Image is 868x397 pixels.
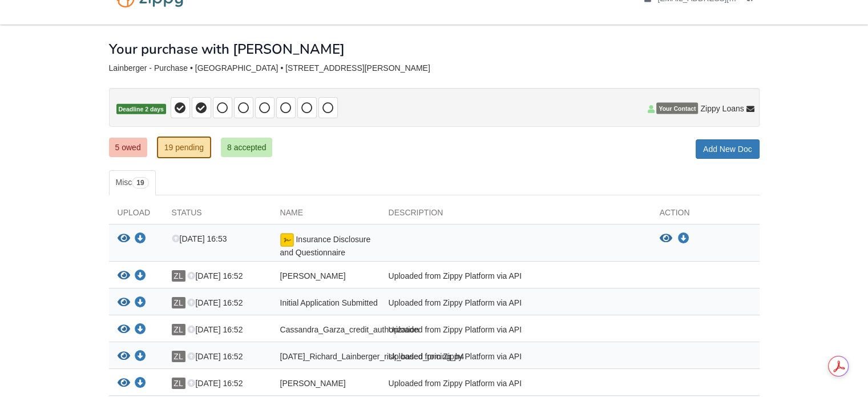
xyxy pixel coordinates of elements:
[280,298,378,307] span: Initial Application Submitted
[135,352,146,362] a: Download 09-15-2025_Richard_Lainberger_risk_based_pricing_h4
[272,207,380,224] div: Name
[116,104,166,115] span: Deadline 2 days
[172,378,185,389] span: ZL
[187,271,243,280] span: [DATE] 16:52
[135,235,146,244] a: Download Insurance Disclosure and Questionnaire
[135,326,146,335] a: Download Cassandra_Garza_credit_authorization
[109,170,156,195] a: Misc
[132,177,148,189] span: 19
[118,324,130,336] button: View Cassandra_Garza_credit_authorization
[380,297,651,312] div: Uploaded from Zippy Platform via API
[280,352,465,361] span: [DATE]_Richard_Lainberger_risk_based_pricing_h4
[187,379,243,388] span: [DATE] 16:52
[280,235,371,257] span: Insurance Disclosure and Questionnaire
[678,234,689,243] a: Download Insurance Disclosure and Questionnaire
[163,207,272,224] div: Status
[651,207,760,224] div: Action
[280,325,419,334] span: Cassandra_Garza_credit_authorization
[660,233,672,244] button: View Insurance Disclosure and Questionnaire
[656,103,698,114] span: Your Contact
[187,325,243,334] span: [DATE] 16:52
[172,351,185,362] span: ZL
[109,207,163,224] div: Upload
[280,233,294,247] img: Document fully signed
[109,138,147,157] a: 5 owed
[135,272,146,281] a: Download Richard_Lainberger_credit_authorization
[118,297,130,309] button: View Initial Application Submitted
[118,351,130,363] button: View 09-15-2025_Richard_Lainberger_risk_based_pricing_h4
[118,270,130,282] button: View Richard_Lainberger_credit_authorization
[172,297,185,308] span: ZL
[380,351,651,366] div: Uploaded from Zippy Platform via API
[135,299,146,308] a: Download Initial Application Submitted
[280,379,346,388] span: [PERSON_NAME]
[109,42,345,57] h1: Your purchase with [PERSON_NAME]
[172,270,185,282] span: ZL
[157,137,211,158] a: 19 pending
[172,324,185,335] span: ZL
[109,63,760,73] div: Lainberger - Purchase • [GEOGRAPHIC_DATA] • [STREET_ADDRESS][PERSON_NAME]
[380,324,651,339] div: Uploaded from Zippy Platform via API
[172,234,227,243] span: [DATE] 16:53
[696,139,760,159] a: Add New Doc
[118,378,130,390] button: View Richard_Lainberger_true_and_correct_consent
[380,207,651,224] div: Description
[380,270,651,285] div: Uploaded from Zippy Platform via API
[380,378,651,392] div: Uploaded from Zippy Platform via API
[700,103,744,114] span: Zippy Loans
[118,233,130,245] button: View Insurance Disclosure and Questionnaire
[187,352,243,361] span: [DATE] 16:52
[280,271,346,280] span: [PERSON_NAME]
[135,379,146,388] a: Download Richard_Lainberger_true_and_correct_consent
[221,138,273,157] a: 8 accepted
[187,298,243,307] span: [DATE] 16:52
